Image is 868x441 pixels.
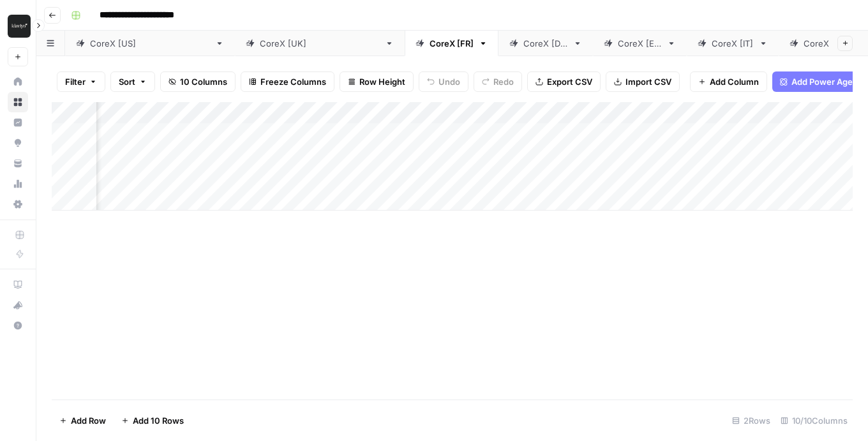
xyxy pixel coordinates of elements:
div: What's new? [8,295,27,315]
span: Filter [65,75,86,88]
button: What's new? [8,295,28,315]
button: Freeze Columns [241,71,334,92]
button: Redo [474,71,522,92]
div: 10/10 Columns [775,410,853,431]
a: Home [8,71,28,92]
a: Settings [8,194,28,214]
button: Add 10 Rows [114,410,191,431]
a: CoreX [ES] [593,31,687,56]
button: Import CSV [606,71,680,92]
span: Add Column [710,75,759,88]
span: Import CSV [625,75,671,88]
span: Add Power Agent [791,75,861,88]
button: Row Height [340,71,414,92]
div: CoreX [IT] [712,37,754,50]
span: Sort [119,75,135,88]
img: Klaviyo Logo [8,15,31,38]
a: CoreX [DE] [498,31,593,56]
a: CoreX [[GEOGRAPHIC_DATA]] [65,31,235,56]
button: Help + Support [8,315,28,336]
a: Your Data [8,153,28,174]
button: Export CSV [527,71,601,92]
span: Redo [493,75,514,88]
div: 2 Rows [727,410,775,431]
a: Insights [8,112,28,133]
span: Add 10 Rows [133,414,184,427]
a: Browse [8,92,28,112]
a: Opportunities [8,133,28,153]
div: CoreX [AU] [804,37,849,50]
button: Sort [110,71,155,92]
a: Usage [8,174,28,194]
button: Add Column [690,71,767,92]
button: Workspace: Klaviyo [8,10,28,42]
div: CoreX [[GEOGRAPHIC_DATA]] [260,37,380,50]
a: CoreX [[GEOGRAPHIC_DATA]] [235,31,405,56]
span: Add Row [71,414,106,427]
a: AirOps Academy [8,274,28,295]
div: CoreX [[GEOGRAPHIC_DATA]] [90,37,210,50]
div: CoreX [FR] [430,37,474,50]
a: CoreX [IT] [687,31,779,56]
span: Row Height [359,75,405,88]
span: Undo [438,75,460,88]
button: 10 Columns [160,71,236,92]
div: CoreX [DE] [523,37,568,50]
span: Export CSV [547,75,592,88]
button: Undo [419,71,468,92]
div: CoreX [ES] [618,37,662,50]
span: Freeze Columns [260,75,326,88]
button: Filter [57,71,105,92]
a: CoreX [FR] [405,31,498,56]
span: 10 Columns [180,75,227,88]
button: Add Row [52,410,114,431]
